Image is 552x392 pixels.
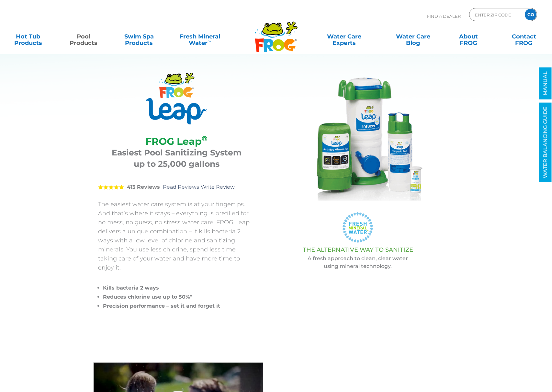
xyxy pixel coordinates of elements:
[98,200,255,272] p: The easiest water care system is at your fingertips. And that’s where it stays – everything is pr...
[502,30,546,43] a: ContactFROG
[106,147,247,170] h3: Easiest Pool Sanitizing System up to 25,000 gallons
[391,30,434,43] a: Water CareBlog
[98,185,124,190] span: 5
[163,184,199,190] a: Read Reviews
[173,30,227,43] a: Fresh MineralWater∞
[427,8,461,24] p: Find A Dealer
[6,30,50,43] a: Hot TubProducts
[103,292,255,302] li: Reduces chlorine use up to 50%*
[525,9,536,20] input: GO
[201,184,235,190] a: Write Review
[103,302,255,311] li: Precision performance – set it and forget it
[309,30,379,43] a: Water CareExperts
[251,13,301,52] img: Frog Products Logo
[106,136,247,147] h2: FROG Leap
[271,247,445,253] h3: THE ALTERNATIVE WAY TO SANITIZE
[202,134,208,143] sup: ®
[62,30,105,43] a: PoolProducts
[146,73,207,124] img: Product Logo
[118,30,161,43] a: Swim SpaProducts
[127,184,160,190] strong: 413 Reviews
[539,103,552,182] a: WATER BALANCING GUIDE
[271,255,445,270] p: A fresh approach to clean, clear water using mineral technology.
[98,175,255,200] div: |
[103,283,255,292] li: Kills bacteria 2 ways
[447,30,490,43] a: AboutFROG
[539,68,552,100] a: MANUAL
[208,38,211,44] sup: ∞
